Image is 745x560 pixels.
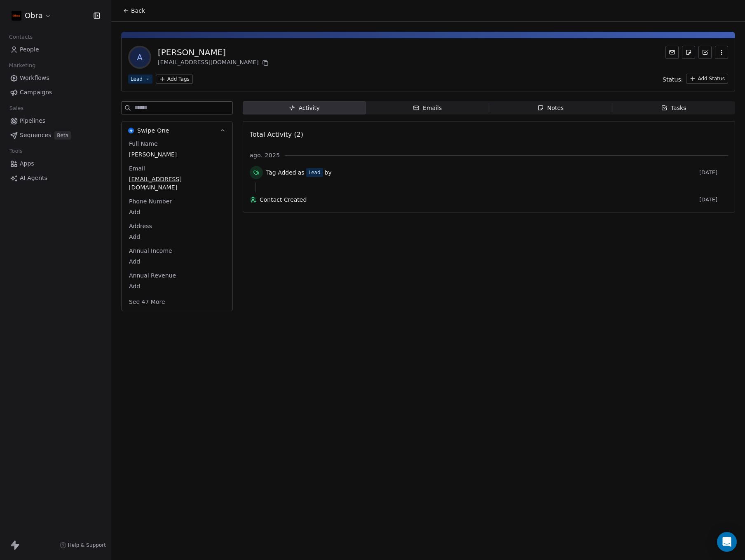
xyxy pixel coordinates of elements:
span: A [130,47,150,67]
span: Status: [663,75,683,84]
button: Add Tags [156,75,193,84]
span: as [298,168,305,177]
span: Address [127,222,154,230]
button: Obra [10,9,53,23]
span: Add [129,257,225,266]
span: Apps [20,159,34,168]
span: Full Name [127,140,159,148]
span: Add [129,282,225,290]
a: Campaigns [7,86,104,99]
span: Sequences [20,131,51,140]
span: Contact Created [260,196,696,204]
span: [PERSON_NAME] [129,150,225,159]
img: Swipe One [128,128,134,133]
span: Email [127,164,147,173]
div: Lead [131,75,143,83]
span: [DATE] [699,169,728,176]
a: Workflows [7,71,104,85]
a: Pipelines [7,114,104,128]
span: Pipelines [20,117,45,125]
span: AI Agents [20,174,47,182]
span: People [20,45,39,54]
div: [EMAIL_ADDRESS][DOMAIN_NAME] [158,58,270,68]
div: Swipe OneSwipe One [122,140,232,311]
span: Phone Number [127,197,173,205]
div: Notes [537,104,564,112]
span: Add [129,208,225,216]
span: Beta [54,131,71,140]
span: Help & Support [68,542,106,548]
span: [EMAIL_ADDRESS][DOMAIN_NAME] [129,175,225,191]
button: Add Status [686,74,728,84]
div: [PERSON_NAME] [158,47,270,58]
span: Marketing [5,59,39,72]
span: [DATE] [699,196,728,203]
span: ago. 2025 [250,151,280,159]
button: See 47 More [124,294,170,309]
img: 400x400-obra.png [12,11,21,21]
a: Apps [7,157,104,170]
span: Workflows [20,74,49,82]
span: Swipe One [137,126,169,135]
span: Annual Income [127,247,174,255]
a: AI Agents [7,171,104,185]
a: Help & Support [60,542,106,548]
span: Sales [6,102,27,114]
span: Contacts [5,31,36,43]
span: Obra [25,10,43,21]
span: Total Activity (2) [250,131,303,138]
span: Add [129,233,225,241]
span: Tag Added [266,168,296,177]
span: Back [131,7,145,15]
button: Swipe OneSwipe One [122,121,232,140]
div: Emails [413,104,442,112]
span: Annual Revenue [127,271,178,280]
button: Back [118,3,150,18]
div: Lead [309,169,321,176]
span: Campaigns [20,88,52,97]
span: Tools [6,145,26,157]
span: by [325,168,332,177]
a: SequencesBeta [7,128,104,142]
div: Open Intercom Messenger [717,532,737,552]
div: Tasks [661,104,686,112]
a: People [7,43,104,56]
